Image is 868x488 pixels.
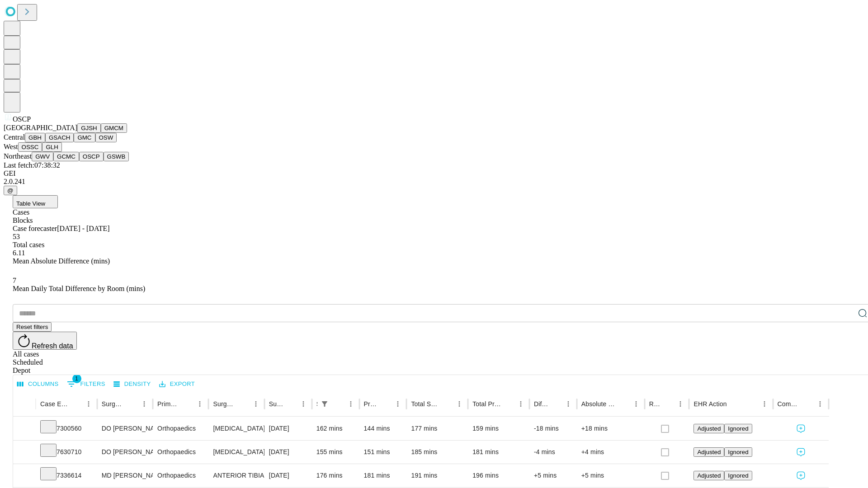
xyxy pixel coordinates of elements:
[649,400,661,408] div: Resolved in EHR
[514,398,527,410] button: Menu
[213,464,259,487] div: ANTERIOR TIBIAL TUBERCLEPLASTY
[693,424,724,433] button: Adjusted
[269,417,307,440] div: [DATE]
[814,398,826,410] button: Menu
[102,417,148,440] div: DO [PERSON_NAME] [PERSON_NAME] Do
[40,400,69,408] div: Case Epic Id
[411,417,463,440] div: 177 mins
[4,186,17,195] button: @
[472,417,525,440] div: 159 mins
[79,152,104,161] button: OSCP
[45,133,74,142] button: GSACH
[269,464,307,487] div: [DATE]
[4,124,77,131] span: [GEOGRAPHIC_DATA]
[562,398,575,410] button: Menu
[18,468,31,484] button: Expand
[40,441,93,464] div: 7630710
[18,142,42,152] button: OSSC
[157,441,204,464] div: Orthopaedics
[250,398,262,410] button: Menu
[472,464,525,487] div: 196 mins
[4,178,864,186] div: 2.0.241
[697,449,721,455] span: Adjusted
[269,400,283,408] div: Surgery Date
[157,400,180,408] div: Primary Service
[95,133,117,142] button: OSW
[40,417,93,440] div: 7300560
[269,441,307,464] div: [DATE]
[7,187,14,194] span: @
[364,417,402,440] div: 144 mins
[18,421,31,437] button: Expand
[111,377,153,391] button: Density
[758,398,771,410] button: Menu
[40,464,93,487] div: 7336614
[13,195,58,208] button: Table View
[4,143,18,150] span: West
[284,398,297,410] button: Sort
[697,425,721,432] span: Adjusted
[364,441,402,464] div: 151 mins
[697,472,721,479] span: Adjusted
[316,464,355,487] div: 176 mins
[332,398,344,410] button: Sort
[102,400,124,408] div: Surgeon Name
[213,400,236,408] div: Surgery Name
[440,398,453,410] button: Sort
[4,169,864,178] div: GEI
[157,417,204,440] div: Orthopaedics
[472,400,501,408] div: Total Predicted Duration
[13,322,52,332] button: Reset filters
[728,472,748,479] span: Ignored
[4,161,60,169] span: Last fetch: 07:38:32
[13,285,145,292] span: Mean Daily Total Difference by Room (mins)
[74,133,95,142] button: GMC
[344,398,357,410] button: Menu
[411,464,463,487] div: 191 mins
[157,464,204,487] div: Orthopaedics
[13,241,44,249] span: Total cases
[693,447,724,457] button: Adjusted
[18,445,31,460] button: Expand
[104,152,129,161] button: GSWB
[581,441,640,464] div: +4 mins
[157,377,197,391] button: Export
[32,342,73,350] span: Refresh data
[549,398,562,410] button: Sort
[724,471,752,480] button: Ignored
[13,332,77,350] button: Refresh data
[213,417,259,440] div: [MEDICAL_DATA] W/ LABRAL REPAIR
[237,398,250,410] button: Sort
[728,425,748,432] span: Ignored
[534,464,572,487] div: +5 mins
[13,115,31,123] span: OSCP
[728,449,748,455] span: Ignored
[316,400,317,408] div: Scheduled In Room Duration
[316,417,355,440] div: 162 mins
[16,324,48,330] span: Reset filters
[181,398,193,410] button: Sort
[32,152,53,161] button: GWV
[724,447,752,457] button: Ignored
[661,398,674,410] button: Sort
[13,233,20,240] span: 53
[102,441,148,464] div: DO [PERSON_NAME] [PERSON_NAME] Do
[364,400,378,408] div: Predicted In Room Duration
[13,249,25,257] span: 6.11
[193,398,206,410] button: Menu
[318,398,331,410] div: 1 active filter
[77,123,101,133] button: GJSH
[411,441,463,464] div: 185 mins
[364,464,402,487] div: 181 mins
[581,464,640,487] div: +5 mins
[138,398,151,410] button: Menu
[693,471,724,480] button: Adjusted
[72,374,81,383] span: 1
[42,142,61,152] button: GLH
[65,377,108,391] button: Show filters
[778,400,800,408] div: Comments
[101,123,127,133] button: GMCM
[25,133,45,142] button: GBH
[411,400,439,408] div: Total Scheduled Duration
[392,398,404,410] button: Menu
